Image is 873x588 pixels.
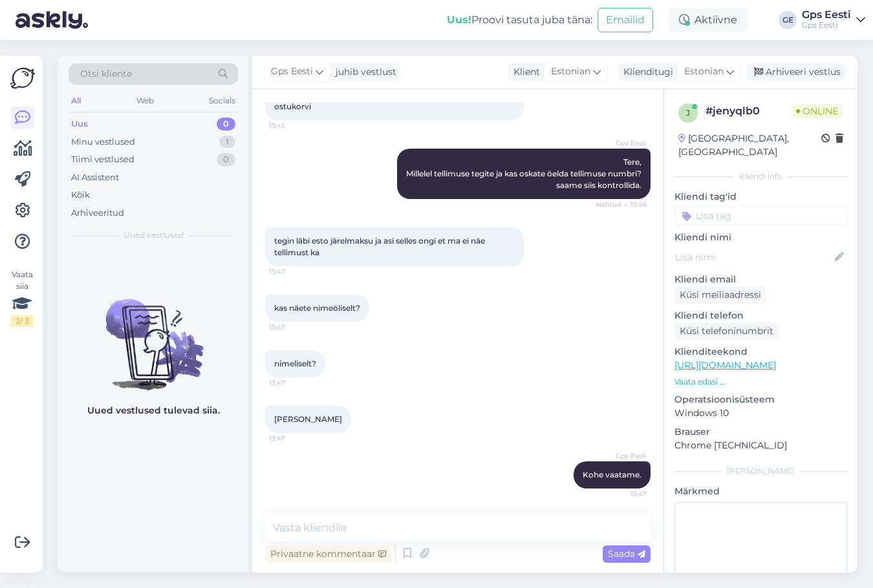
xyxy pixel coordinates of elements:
[508,65,540,79] div: Klient
[608,548,645,560] span: Saada
[10,269,34,327] div: Vaata siia
[686,108,690,118] span: j
[71,118,88,131] div: Uus
[134,92,156,109] div: Web
[217,153,235,166] div: 0
[274,303,360,313] span: kas näete nimeöliselt?
[551,65,590,79] span: Estonian
[71,189,90,202] div: Kõik
[802,10,865,30] a: Gps EestiGps Eesti
[598,451,647,461] span: Gps Eesti
[598,8,653,32] button: Emailid
[674,322,779,340] div: Küsi telefoninumbrit
[71,171,119,184] div: AI Assistent
[674,465,847,477] div: [PERSON_NAME]
[583,470,641,479] span: Kohe vaatame.
[265,545,391,563] div: Privaatne kommentaar
[684,65,724,79] span: Estonian
[269,267,318,277] span: 13:47
[10,315,34,327] div: 2 / 3
[330,65,396,79] div: juhib vestlust
[674,439,847,452] p: Chrome [TECHNICAL_ID]
[674,273,847,286] p: Kliendi email
[674,190,847,204] p: Kliendi tag'id
[58,276,248,392] img: No chats
[596,200,647,209] span: Nähtud ✓ 13:46
[674,345,847,359] p: Klienditeekond
[706,103,791,119] div: # jenyqlb0
[669,8,748,32] div: Aktiivne
[674,171,847,182] div: Kliendi info
[269,378,318,388] span: 13:47
[80,67,132,81] span: Otsi kliente
[746,63,846,81] div: Arhiveeri vestlus
[71,153,135,166] div: Tiimi vestlused
[674,286,766,304] div: Küsi meiliaadressi
[674,231,847,244] p: Kliendi nimi
[791,104,843,118] span: Online
[678,132,821,159] div: [GEOGRAPHIC_DATA], [GEOGRAPHIC_DATA]
[69,92,83,109] div: All
[674,309,847,322] p: Kliendi telefon
[206,92,238,109] div: Socials
[87,404,220,417] p: Uued vestlused tulevad siia.
[674,425,847,439] p: Brauser
[674,359,776,371] a: [URL][DOMAIN_NAME]
[618,65,673,79] div: Klienditugi
[674,206,847,226] input: Lisa tag
[674,406,847,420] p: Windows 10
[274,236,487,257] span: tegin läbi esto järelmaksu ja asi selles ongi et ma ei näe tellimust ka
[271,65,313,79] span: Gps Eesti
[71,136,135,149] div: Minu vestlused
[779,11,797,29] div: GE
[269,121,318,131] span: 13:45
[598,489,647,499] span: 13:47
[674,376,847,388] p: Vaata edasi ...
[802,10,851,20] div: Gps Eesti
[10,66,35,90] img: Askly Logo
[447,12,592,28] div: Proovi tasuta juba täna:
[447,14,471,26] b: Uus!
[406,157,641,190] span: Tere, Millelel tellimuse tegite ja kas oskate öelda tellimuse numbri? saame siis kontrollida.
[71,207,124,220] div: Arhiveeritud
[674,485,847,498] p: Märkmed
[269,322,318,332] span: 13:47
[675,250,832,264] input: Lisa nimi
[274,359,316,368] span: nimeliselt?
[598,138,647,148] span: Gps Eesti
[219,136,235,149] div: 1
[217,118,235,131] div: 0
[269,434,318,443] span: 13:47
[274,414,342,424] span: [PERSON_NAME]
[124,229,184,241] span: Uued vestlused
[674,393,847,406] p: Operatsioonisüsteem
[802,20,851,30] div: Gps Eesti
